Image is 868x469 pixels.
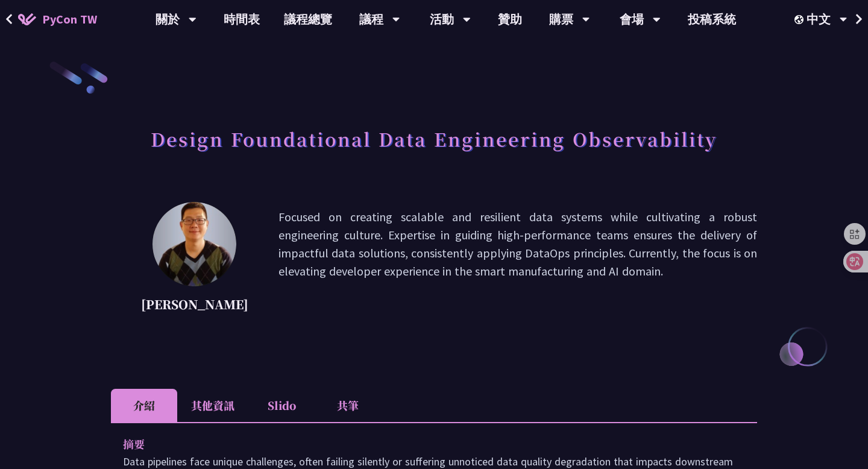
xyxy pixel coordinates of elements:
[6,4,109,34] a: PyCon TW
[177,389,248,422] li: 其他資訊
[315,389,381,422] li: 共筆
[141,295,248,313] p: [PERSON_NAME]
[153,202,236,286] img: Shuhsi Lin
[794,15,807,24] img: Locale Icon
[151,121,717,157] h1: Design Foundational Data Engineering Observability
[248,389,315,422] li: Slido
[278,208,757,316] p: Focused on creating scalable and resilient data systems while cultivating a robust engineering cu...
[18,13,36,25] img: Home icon of PyCon TW 2025
[111,389,177,422] li: 介紹
[42,10,97,28] span: PyCon TW
[123,435,721,453] p: 摘要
